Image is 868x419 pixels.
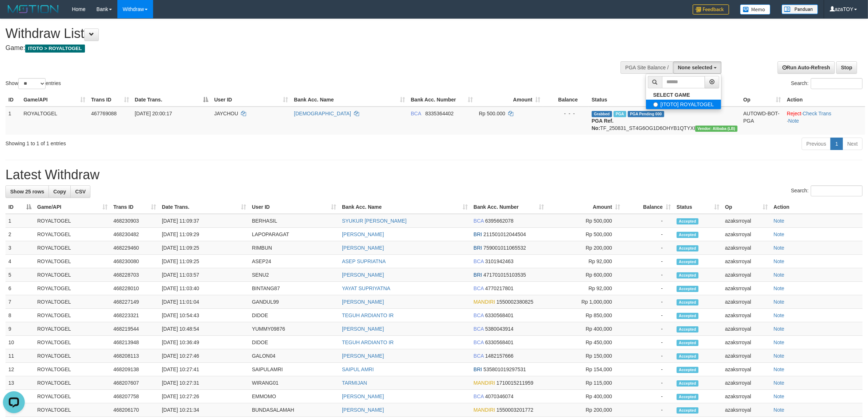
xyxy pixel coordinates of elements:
span: Accepted [677,286,698,292]
td: azaksrroyal [722,282,771,295]
a: Copy [48,185,71,198]
span: BCA [474,326,484,332]
td: Rp 200,000 [547,403,623,417]
span: Copy 4070346074 to clipboard [485,393,514,399]
b: SELECT GAME [653,92,690,98]
td: AUTOWD-BOT-PGA [740,107,784,135]
span: CSV [75,189,86,195]
span: Accepted [677,313,698,319]
td: WIRANG01 [249,376,339,390]
td: 6 [5,282,34,295]
span: BCA [474,312,484,318]
td: 11 [5,349,34,363]
a: Note [774,245,785,251]
td: GANDUL99 [249,295,339,309]
input: Search: [811,78,863,89]
td: azaksrroyal [722,376,771,390]
td: azaksrroyal [722,309,771,322]
td: 468230482 [110,228,159,241]
td: 468229460 [110,241,159,255]
label: Search: [791,78,863,89]
td: - [623,363,674,376]
td: Rp 400,000 [547,322,623,336]
th: ID [5,93,20,107]
img: Button%20Memo.svg [740,4,771,15]
span: Accepted [677,340,698,346]
th: Trans ID: activate to sort column ascending [88,93,132,107]
span: BCA [474,218,484,224]
label: Show entries [5,78,61,89]
td: Rp 92,000 [547,255,623,268]
td: - [623,255,674,268]
td: ROYALTOGEL [34,363,110,376]
a: [PERSON_NAME] [342,245,384,251]
a: SAIPUL AMRI [342,366,374,372]
td: [DATE] 10:36:49 [159,336,249,349]
span: Copy 1710015211959 to clipboard [497,380,533,386]
span: BRI [474,366,482,372]
span: PGA Pending [628,111,664,117]
a: Note [774,353,785,359]
a: YAYAT SUPRIYATNA [342,285,390,291]
a: Note [774,312,785,318]
th: User ID: activate to sort column ascending [211,93,291,107]
td: ROYALTOGEL [34,403,110,417]
td: [DATE] 10:27:41 [159,363,249,376]
div: Showing 1 to 1 of 1 entries [5,137,356,147]
span: BCA [474,353,484,359]
td: [DATE] 11:03:57 [159,268,249,282]
span: Show 25 rows [10,189,44,195]
span: BCA [474,339,484,345]
td: 468206170 [110,403,159,417]
a: TARMIJAN [342,380,367,386]
td: 468230903 [110,214,159,228]
td: [DATE] 11:09:29 [159,228,249,241]
span: Copy 211501012044504 to clipboard [483,231,526,237]
span: MANDIRI [474,299,495,305]
td: 468207607 [110,376,159,390]
span: Accepted [677,326,698,332]
a: [PERSON_NAME] [342,393,384,399]
td: 9 [5,322,34,336]
td: - [623,390,674,403]
td: DIDOE [249,336,339,349]
span: [DATE] 20:00:17 [135,111,172,116]
span: BCA [411,111,421,116]
td: Rp 154,000 [547,363,623,376]
span: Copy 8335364402 to clipboard [425,111,454,116]
span: Copy 6330568401 to clipboard [485,312,514,318]
td: Rp 200,000 [547,241,623,255]
th: Status: activate to sort column ascending [674,200,722,214]
td: [DATE] 10:27:31 [159,376,249,390]
td: - [623,336,674,349]
a: [PERSON_NAME] [342,231,384,237]
span: Rp 500.000 [479,111,505,116]
td: 12 [5,363,34,376]
span: Copy 471701015103535 to clipboard [483,272,526,278]
th: Action [771,200,863,214]
td: BUNDASALAMAH [249,403,339,417]
th: Bank Acc. Number: activate to sort column ascending [408,93,476,107]
td: YUMMY09876 [249,322,339,336]
td: ROYALTOGEL [34,268,110,282]
span: BRI [474,272,482,278]
td: 4 [5,255,34,268]
td: Rp 115,000 [547,376,623,390]
td: 468227149 [110,295,159,309]
a: Note [774,299,785,305]
td: 468213948 [110,336,159,349]
a: Note [774,258,785,264]
td: azaksrroyal [722,349,771,363]
a: 1 [830,138,843,150]
td: Rp 850,000 [547,309,623,322]
a: Check Trans [803,111,832,116]
a: Note [774,218,785,224]
label: [ITOTO] ROYALTOGEL [646,100,721,109]
a: SYUKUR [PERSON_NAME] [342,218,406,224]
td: 468219544 [110,322,159,336]
td: [DATE] 10:54:43 [159,309,249,322]
a: SELECT GAME [646,90,721,100]
th: Amount: activate to sort column ascending [547,200,623,214]
a: Stop [836,61,857,74]
td: 1 [5,107,20,135]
